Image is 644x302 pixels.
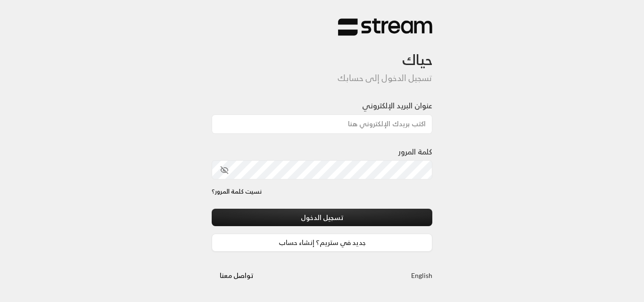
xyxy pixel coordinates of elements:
h3: حياك [212,36,432,69]
a: نسيت كلمة المرور؟ [212,187,262,196]
button: تسجيل الدخول [212,209,432,226]
a: English [411,267,432,284]
button: toggle password visibility [216,162,232,178]
h5: تسجيل الدخول إلى حسابك [212,73,432,83]
button: تواصل معنا [212,267,261,284]
img: Stream Logo [338,18,432,36]
a: تواصل معنا [212,269,261,281]
a: جديد في ستريم؟ إنشاء حساب [212,234,432,251]
label: عنوان البريد الإلكتروني [362,100,432,111]
input: اكتب بريدك الإلكتروني هنا [212,114,432,134]
label: كلمة المرور [398,146,432,157]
